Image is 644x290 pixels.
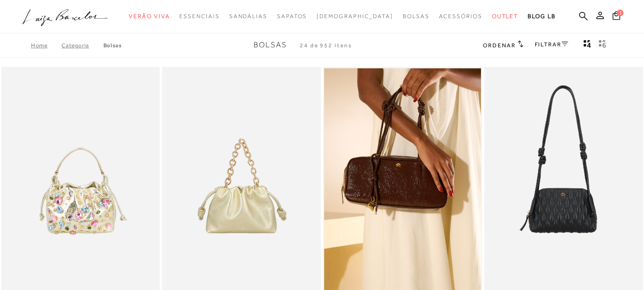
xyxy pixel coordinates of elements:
a: BLOG LB [528,8,555,25]
a: noSubCategoriesText [229,8,267,25]
a: Categoria [61,42,103,49]
span: [DEMOGRAPHIC_DATA] [317,13,393,20]
a: noSubCategoriesText [403,8,429,25]
span: BLOG LB [528,13,555,20]
span: Ordenar [483,42,515,49]
a: noSubCategoriesText [439,8,482,25]
span: Sapatos [277,13,307,20]
span: 24 de 952 itens [300,42,352,49]
span: Outlet [492,13,519,20]
a: noSubCategoriesText [277,8,307,25]
a: FILTRAR [535,41,568,48]
a: noSubCategoriesText [317,8,393,25]
span: Essenciais [179,13,219,20]
span: Verão Viva [129,13,170,20]
a: noSubCategoriesText [129,8,170,25]
span: Sandálias [229,13,267,20]
button: Mostrar 4 produtos por linha [581,39,594,52]
a: noSubCategoriesText [179,8,219,25]
a: Home [31,42,61,49]
span: Acessórios [439,13,482,20]
a: Bolsas [103,42,122,49]
a: noSubCategoriesText [492,8,519,25]
span: Bolsas [403,13,429,20]
span: 1 [617,10,624,16]
button: 1 [610,11,623,23]
span: Bolsas [254,41,287,49]
button: gridText6Desc [596,39,609,52]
